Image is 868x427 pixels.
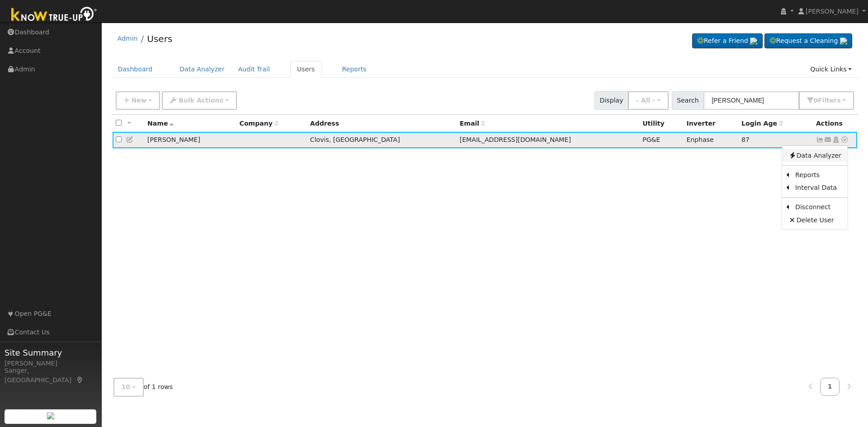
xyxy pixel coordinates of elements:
[76,376,84,384] a: Map
[764,33,852,49] a: Request a Cleaning
[820,378,840,395] a: 1
[113,378,144,396] button: 10
[803,61,859,78] a: Quick Links
[692,33,763,49] a: Refer a Friend
[7,5,102,25] img: Know True-Up
[113,378,173,396] span: of 1 rows
[672,91,704,110] span: Search
[116,91,160,110] button: New
[162,91,236,110] button: Bulk Actions
[741,136,750,143] span: 07/12/2025 1:09:06 PM
[628,91,669,110] button: - All -
[816,136,824,143] a: Show Graph
[789,182,848,194] a: Interval Data
[5,366,97,385] div: Sanger, [GEOGRAPHIC_DATA]
[782,149,848,162] a: Data Analyzer
[837,97,840,104] span: s
[147,33,172,44] a: Users
[818,97,841,104] span: Filter
[460,120,485,127] span: Email
[840,38,847,45] img: retrieve
[840,135,849,145] a: Other actions
[335,61,373,78] a: Reports
[642,136,660,143] span: PG&E
[179,97,223,104] span: Bulk Actions
[686,136,713,143] span: Enphase
[240,120,278,127] span: Company name
[144,132,236,149] td: [PERSON_NAME]
[750,38,757,45] img: retrieve
[460,136,571,143] span: [EMAIL_ADDRESS][DOMAIN_NAME]
[789,169,848,182] a: Reports
[147,120,174,127] span: Name
[642,119,680,128] div: Utility
[799,91,854,110] button: 0Filters
[5,347,97,359] span: Site Summary
[131,97,146,104] span: New
[594,91,628,110] span: Display
[782,214,848,226] a: Delete User
[231,61,277,78] a: Audit Trail
[307,132,457,149] td: Clovis, [GEOGRAPHIC_DATA]
[173,61,231,78] a: Data Analyzer
[832,136,840,143] a: Login As
[824,135,832,145] a: jray@centralcalwaterworks.com
[816,119,854,128] div: Actions
[290,61,322,78] a: Users
[118,35,138,42] a: Admin
[122,383,131,390] span: 10
[741,120,783,127] span: Days since last login
[47,412,54,419] img: retrieve
[806,8,859,15] span: [PERSON_NAME]
[703,91,799,110] input: Search
[310,119,453,128] div: Address
[126,136,134,143] a: Edit User
[686,119,735,128] div: Inverter
[111,61,160,78] a: Dashboard
[5,359,97,368] div: [PERSON_NAME]
[789,201,848,214] a: Disconnect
